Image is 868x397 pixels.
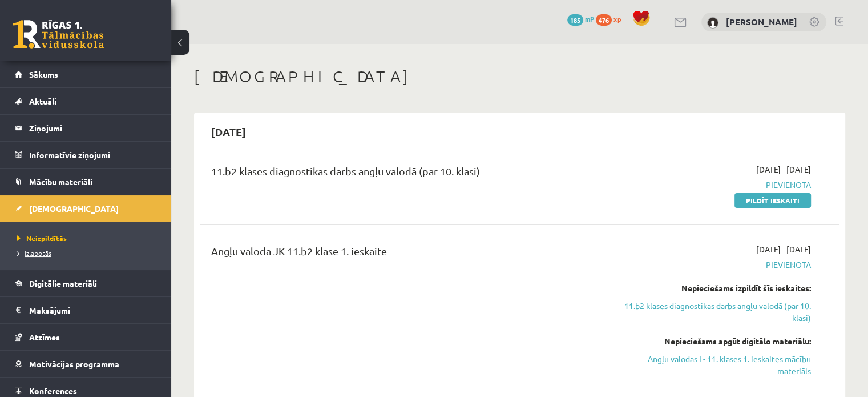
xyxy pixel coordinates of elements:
[15,115,157,141] a: Ziņojumi
[15,169,157,195] a: Mācību materiāli
[567,14,583,26] span: 185
[29,142,157,168] legend: Informatīvie ziņojumi
[567,14,594,23] a: 185 mP
[726,16,797,27] a: [PERSON_NAME]
[756,243,811,255] span: [DATE] - [DATE]
[29,115,157,141] legend: Ziņojumi
[623,282,811,294] div: Nepieciešams izpildīt šīs ieskaites:
[13,20,104,49] a: Rīgas 1. Tālmācības vidusskola
[211,243,605,264] div: Angļu valoda JK 11.b2 klase 1. ieskaite
[596,14,612,26] span: 476
[707,17,718,29] img: Arnolds Mikuličs
[623,179,811,191] span: Pievienota
[15,61,157,87] a: Sākums
[15,270,157,296] a: Digitālie materiāli
[29,177,92,187] span: Mācību materiāli
[623,353,811,377] a: Angļu valodas I - 11. klases 1. ieskaites mācību materiāls
[29,359,119,369] span: Motivācijas programma
[17,248,51,258] span: Izlabotās
[756,163,811,175] span: [DATE] - [DATE]
[15,195,157,222] a: [DEMOGRAPHIC_DATA]
[29,96,56,106] span: Aktuāli
[29,203,119,214] span: [DEMOGRAPHIC_DATA]
[194,67,845,86] h1: [DEMOGRAPHIC_DATA]
[585,14,594,23] span: mP
[200,118,257,145] h2: [DATE]
[734,193,811,208] a: Pildīt ieskaiti
[29,332,60,342] span: Atzīmes
[15,324,157,350] a: Atzīmes
[623,335,811,347] div: Nepieciešams apgūt digitālo materiālu:
[17,248,160,258] a: Izlabotās
[623,259,811,271] span: Pievienota
[623,300,811,324] a: 11.b2 klases diagnostikas darbs angļu valodā (par 10. klasi)
[15,88,157,114] a: Aktuāli
[29,386,77,396] span: Konferences
[29,297,157,323] legend: Maksājumi
[15,142,157,168] a: Informatīvie ziņojumi
[29,69,58,79] span: Sākums
[17,234,67,243] span: Neizpildītās
[15,297,157,323] a: Maksājumi
[29,278,97,288] span: Digitālie materiāli
[596,14,627,23] a: 476 xp
[613,14,621,23] span: xp
[211,163,605,185] div: 11.b2 klases diagnostikas darbs angļu valodā (par 10. klasi)
[15,351,157,377] a: Motivācijas programma
[17,233,160,243] a: Neizpildītās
